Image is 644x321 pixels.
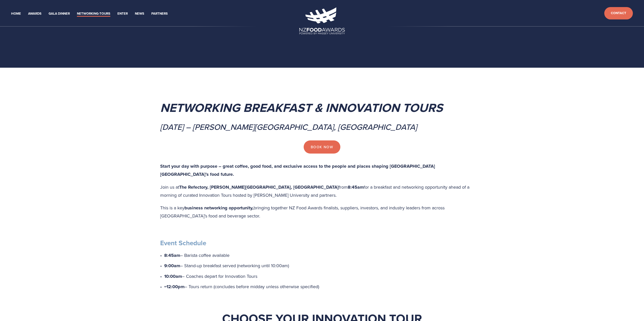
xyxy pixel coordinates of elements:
[160,204,484,220] p: This is a key bringing together NZ Food Awards finalists, suppliers, investors, and industry lead...
[160,121,417,133] em: [DATE] – [PERSON_NAME][GEOGRAPHIC_DATA], [GEOGRAPHIC_DATA]
[49,11,70,17] a: Gala Dinner
[117,11,128,17] a: Enter
[304,140,340,154] a: Book Now
[135,11,144,17] a: News
[160,99,443,116] em: Networking Breakfast & Innovation Tours
[160,163,436,178] strong: Start your day with purpose – great coffee, good food, and exclusive access to the people and pla...
[160,238,206,248] strong: Event Schedule
[28,11,41,17] a: Awards
[164,252,180,259] strong: 8:45am
[164,283,484,291] p: – Tours return (concludes before midday unless otherwise specified)
[179,184,339,190] strong: The Refectory, [PERSON_NAME][GEOGRAPHIC_DATA], [GEOGRAPHIC_DATA]
[164,251,484,260] p: – Barista coffee available
[164,262,484,270] p: – Stand-up breakfast served (networking until 10:00am)
[348,184,364,190] strong: 8:45am
[11,11,21,17] a: Home
[184,205,254,211] strong: business networking opportunity,
[164,273,182,280] strong: 10:00am
[604,7,633,19] a: Contact
[164,262,180,269] strong: 9:00am
[160,183,484,199] p: Join us at from for a breakfast and networking opportunity ahead of a morning of curated Innovati...
[164,283,184,290] strong: ~12:00pm
[164,272,484,281] p: – Coaches depart for Innovation Tours
[151,11,168,17] a: Partners
[77,11,110,17] a: Networking-Tours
